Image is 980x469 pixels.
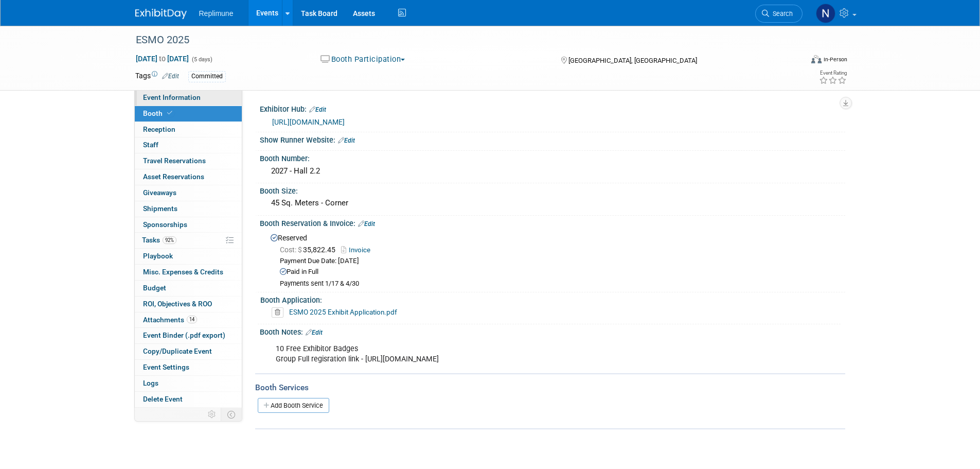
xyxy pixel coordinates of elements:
[135,297,242,312] a: ROI, Objectives & ROO
[143,300,212,308] span: ROI, Objectives & ROO
[280,267,838,277] div: Paid in Full
[258,398,329,413] a: Add Booth Service
[260,132,845,146] div: Show Runner Website:
[135,217,242,233] a: Sponsorships
[260,101,845,115] div: Exhibitor Hub:
[268,163,838,179] div: 2027 - Hall 2.2
[132,31,787,49] div: ESMO 2025
[162,73,179,80] a: Edit
[135,392,242,407] a: Delete Event
[135,376,242,391] a: Logs
[135,281,242,296] a: Budget
[255,382,845,393] div: Booth Services
[143,172,204,181] span: Asset Reservations
[188,71,226,82] div: Committed
[823,56,847,63] div: In-Person
[135,233,242,248] a: Tasks92%
[199,9,234,18] span: Replimune
[338,137,355,144] a: Edit
[135,137,242,153] a: Staff
[143,93,201,101] span: Event Information
[268,230,838,288] div: Reserved
[143,109,174,117] span: Booth
[268,195,838,211] div: 45 Sq. Meters - Corner
[135,9,187,19] img: ExhibitDay
[143,204,177,213] span: Shipments
[143,331,225,339] span: Event Binder (.pdf export)
[309,106,326,113] a: Edit
[135,344,242,359] a: Copy/Duplicate Event
[187,316,197,323] span: 14
[191,56,212,63] span: (5 days)
[135,71,179,82] td: Tags
[135,312,242,328] a: Attachments14
[143,188,176,197] span: Giveaways
[143,316,197,324] span: Attachments
[135,106,242,121] a: Booth
[742,54,848,69] div: Event Format
[143,347,212,355] span: Copy/Duplicate Event
[341,246,376,254] a: Invoice
[135,90,242,106] a: Event Information
[135,185,242,201] a: Giveaways
[135,360,242,375] a: Event Settings
[568,57,697,64] span: [GEOGRAPHIC_DATA], [GEOGRAPHIC_DATA]
[819,71,847,76] div: Event Rating
[135,201,242,217] a: Shipments
[269,339,732,370] div: 10 Free Exhibitor Badges Group Full regisration link - [URL][DOMAIN_NAME]
[317,54,409,65] button: Booth Participation
[260,324,845,338] div: Booth Notes:
[135,249,242,264] a: Playbook
[143,379,158,387] span: Logs
[260,183,845,196] div: Booth Size:
[260,151,845,164] div: Booth Number:
[280,256,838,266] div: Payment Due Date: [DATE]
[143,157,206,165] span: Travel Reservations
[135,153,242,169] a: Travel Reservations
[143,395,183,403] span: Delete Event
[143,125,175,133] span: Reception
[143,141,158,149] span: Staff
[280,246,340,254] span: 35,822.45
[221,408,242,421] td: Toggle Event Tabs
[260,216,845,229] div: Booth Reservation & Invoice:
[143,284,166,292] span: Budget
[272,118,345,126] a: [URL][DOMAIN_NAME]
[163,236,176,244] span: 92%
[755,5,803,23] a: Search
[135,169,242,185] a: Asset Reservations
[143,363,189,371] span: Event Settings
[143,252,173,260] span: Playbook
[135,328,242,343] a: Event Binder (.pdf export)
[157,55,167,63] span: to
[167,110,172,116] i: Booth reservation complete
[811,55,822,63] img: Format-Inperson.png
[769,10,793,18] span: Search
[203,408,221,421] td: Personalize Event Tab Strip
[135,54,189,63] span: [DATE] [DATE]
[142,236,176,244] span: Tasks
[816,4,835,23] img: Nicole Schaeffner
[289,308,397,316] a: ESMO 2025 Exhibit Application.pdf
[358,220,375,228] a: Edit
[260,292,841,305] div: Booth Application:
[306,329,323,336] a: Edit
[272,309,288,316] a: Delete attachment?
[135,122,242,137] a: Reception
[143,268,223,276] span: Misc. Expenses & Credits
[280,246,303,254] span: Cost: $
[280,280,838,288] div: Payments sent 1/17 & 4/30
[135,265,242,280] a: Misc. Expenses & Credits
[143,220,187,229] span: Sponsorships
